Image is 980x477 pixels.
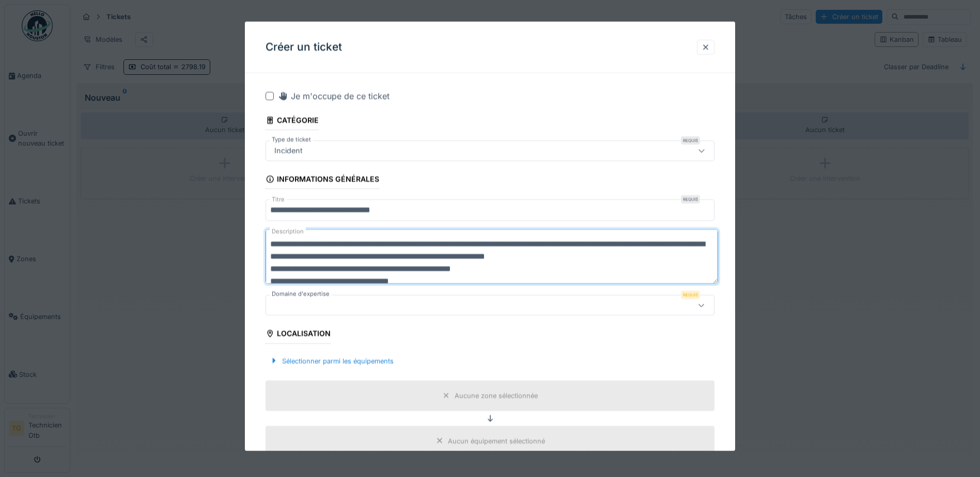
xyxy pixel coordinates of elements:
div: Requis [681,136,700,145]
div: Je m'occupe de ce ticket [278,90,390,102]
div: Sélectionner parmi les équipements [266,354,398,368]
div: Requis [681,291,700,299]
div: Localisation [266,326,331,343]
div: Aucun équipement sélectionné [448,436,545,446]
div: Informations générales [266,171,379,189]
label: Domaine d'expertise [270,290,332,298]
label: Type de ticket [270,135,313,144]
div: Requis [681,195,700,203]
label: Titre [270,195,287,204]
label: Description [270,225,306,238]
h3: Créer un ticket [266,41,342,54]
div: Incident [270,145,307,156]
div: Aucune zone sélectionnée [455,390,538,400]
div: Catégorie [266,113,319,130]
